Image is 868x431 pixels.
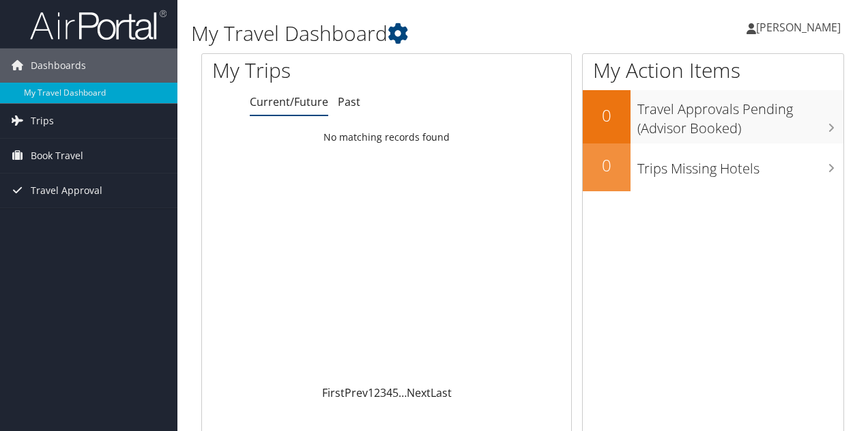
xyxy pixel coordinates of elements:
[747,7,854,48] a: [PERSON_NAME]
[386,385,392,400] a: 4
[374,385,380,400] a: 2
[368,385,374,400] a: 1
[30,9,167,41] img: airportal-logo.png
[583,154,631,177] h2: 0
[31,173,102,208] span: Travel Approval
[380,385,386,400] a: 3
[31,104,54,138] span: Trips
[583,90,843,143] a: 0Travel Approvals Pending (Advisor Booked)
[202,125,571,150] td: No matching records found
[431,385,452,400] a: Last
[191,19,633,48] h1: My Travel Dashboard
[322,385,345,400] a: First
[338,94,360,109] a: Past
[583,104,631,127] h2: 0
[399,385,407,400] span: …
[250,94,328,109] a: Current/Future
[637,152,843,178] h3: Trips Missing Hotels
[392,385,399,400] a: 5
[637,93,843,138] h3: Travel Approvals Pending (Advisor Booked)
[31,48,86,83] span: Dashboards
[345,385,368,400] a: Prev
[31,139,83,173] span: Book Travel
[212,56,407,85] h1: My Trips
[756,20,841,35] span: [PERSON_NAME]
[583,143,843,191] a: 0Trips Missing Hotels
[407,385,431,400] a: Next
[583,56,843,85] h1: My Action Items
